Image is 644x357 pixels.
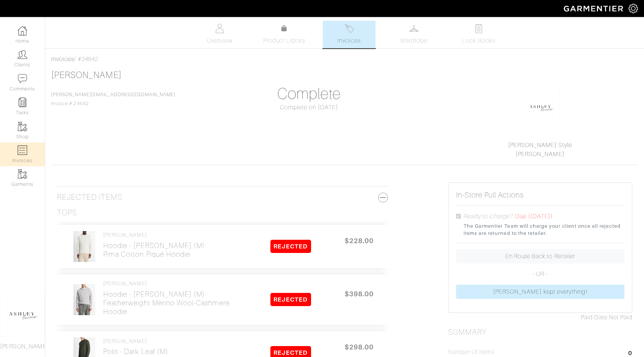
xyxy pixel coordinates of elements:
span: Look Books [462,36,496,45]
h3: Rejected Items [57,193,388,202]
h5: In-Store Pull Actions [456,190,524,199]
img: orders-27d20c2124de7fd6de4e0e44c1d41de31381a507db9b33961299e4e07d508b8c.svg [345,24,354,33]
span: REJECTED [270,293,311,306]
span: Due ([DATE]) [515,213,553,220]
a: [PERSON_NAME] Style [508,142,572,149]
img: gSGCndqcb2EFKfrWtzAuA4zL [73,231,96,262]
img: clients-icon-6bae9207a08558b7cb47a8932f037763ab4055f8c8b6bfacd5dc20c3e0201464.png [18,50,27,59]
a: Wardrobe [388,21,440,48]
h2: Summary [448,328,632,337]
span: $298.00 [337,339,382,355]
h4: [PERSON_NAME] [103,232,205,238]
h5: Number of Items [448,349,495,356]
span: Invoice # 24642 [51,92,175,106]
a: Invoices [51,56,74,63]
span: Overview [207,36,232,45]
a: [PERSON_NAME][EMAIL_ADDRESS][DOMAIN_NAME] [51,92,175,97]
img: gear-icon-white-bd11855cb880d31180b6d7d6211b90ccbf57a29d726f0c71d8c61bd08dd39cc2.png [629,4,638,13]
h1: Complete [217,85,401,103]
a: [PERSON_NAME] [51,70,122,80]
h2: Hoodie - [PERSON_NAME] (M) Featherweight Merino Wool-Cashmere Hoodie [103,290,248,316]
a: Overview [193,21,246,48]
img: okhkJxsQsug8ErY7G9ypRsDh.png [522,88,560,126]
span: Product Library [263,36,306,45]
span: REJECTED [270,240,311,253]
img: dashboard-icon-dbcd8f5a0b271acd01030246c82b418ddd0df26cd7fceb0bd07c9910d44c42f6.png [18,26,27,35]
div: / #24642 [51,55,638,64]
a: En Route Back to Retailer [456,249,624,264]
a: [PERSON_NAME] kept everything! [456,285,624,299]
img: basicinfo-40fd8af6dae0f16599ec9e87c0ef1c0a1fdea2edbe929e3d69a839185d80c458.svg [215,24,224,33]
div: Not Paid [448,313,632,322]
h3: Tops [57,208,77,218]
img: comment-icon-a0a6a9ef722e966f86d9cbdc48e553b5cf19dbc54f86b18d962a5391bc8f6eb6.png [18,74,27,83]
a: Invoices [323,21,375,48]
span: $398.00 [337,286,382,302]
img: zxVghNDuA6kmDUZjJxgRa1rR [73,284,96,316]
img: garments-icon-b7da505a4dc4fd61783c78ac3ca0ef83fa9d6f193b1c9dc38574b1d14d53ca28.png [18,122,27,131]
a: [PERSON_NAME] [516,151,565,158]
span: Wardrobe [400,36,427,45]
a: [PERSON_NAME] Hoodie - [PERSON_NAME] (M)Featherweight Merino Wool-Cashmere Hoodie [103,280,248,316]
span: Invoices [337,36,360,45]
span: $228.00 [337,233,382,249]
img: reminder-icon-8004d30b9f0a5d33ae49ab947aed9ed385cf756f9e5892f1edd6e32f2345188e.png [18,98,27,107]
img: todo-9ac3debb85659649dc8f770b8b6100bb5dab4b48dedcbae339e5042a72dfd3cc.svg [474,24,484,33]
a: Product Library [258,24,311,45]
span: Paid Date: [581,314,609,321]
small: The Garmentier Team will charge your client once all rejected items are returned to the retailer. [464,222,624,237]
img: garments-icon-b7da505a4dc4fd61783c78ac3ca0ef83fa9d6f193b1c9dc38574b1d14d53ca28.png [18,169,27,179]
a: Look Books [452,21,505,48]
h4: [PERSON_NAME] [103,338,168,345]
p: - OR - [456,270,624,279]
h2: Hoodie - [PERSON_NAME] (M) Pima Cotton Piqué Hoodie [103,241,205,259]
div: Complete on [DATE] [217,103,401,112]
img: orders-icon-0abe47150d42831381b5fb84f609e132dff9fe21cb692f30cb5eec754e2cba89.png [18,146,27,155]
img: wardrobe-487a4870c1b7c33e795ec22d11cfc2ed9d08956e64fb3008fe2437562e282088.svg [409,24,419,33]
h4: [PERSON_NAME] [103,280,248,287]
label: Ready to Charge? [464,212,514,221]
img: garmentier-logo-header-white-b43fb05a5012e4ada735d5af1a66efaba907eab6374d6393d1fbf88cb4ef424d.png [560,2,629,15]
a: [PERSON_NAME] Hoodie - [PERSON_NAME] (M)Pima Cotton Piqué Hoodie [103,232,205,259]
